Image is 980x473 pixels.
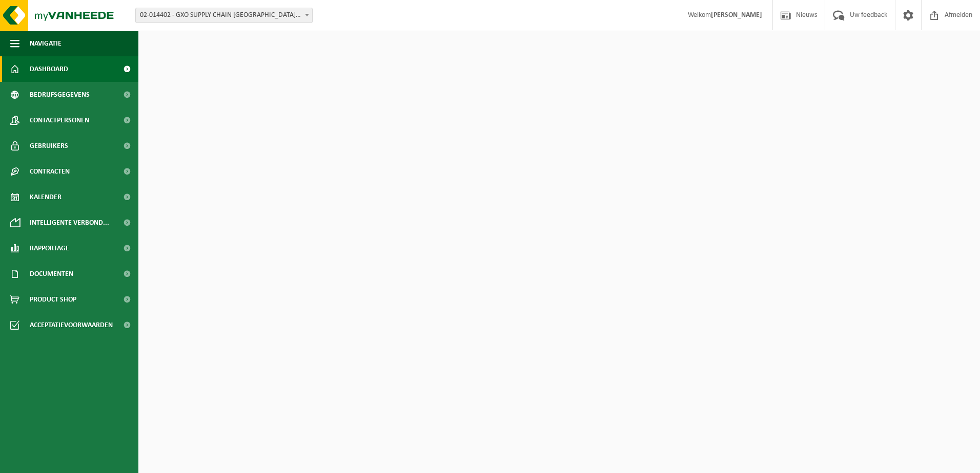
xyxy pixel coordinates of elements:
span: 02-014402 - GXO SUPPLY CHAIN BELGIUM NV - ZELLIK [135,8,313,23]
span: Acceptatievoorwaarden [30,312,113,338]
span: Bedrijfsgegevens [30,82,90,107]
span: Contracten [30,159,70,184]
span: Rapportage [30,235,69,261]
span: Gebruikers [30,133,68,159]
span: Product Shop [30,287,76,312]
span: Kalender [30,184,62,210]
span: Navigatie [30,31,62,56]
span: Documenten [30,261,73,287]
strong: [PERSON_NAME] [711,11,762,19]
span: 02-014402 - GXO SUPPLY CHAIN BELGIUM NV - ZELLIK [136,8,312,23]
span: Dashboard [30,56,68,82]
span: Intelligente verbond... [30,210,109,235]
span: Contactpersonen [30,107,89,133]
